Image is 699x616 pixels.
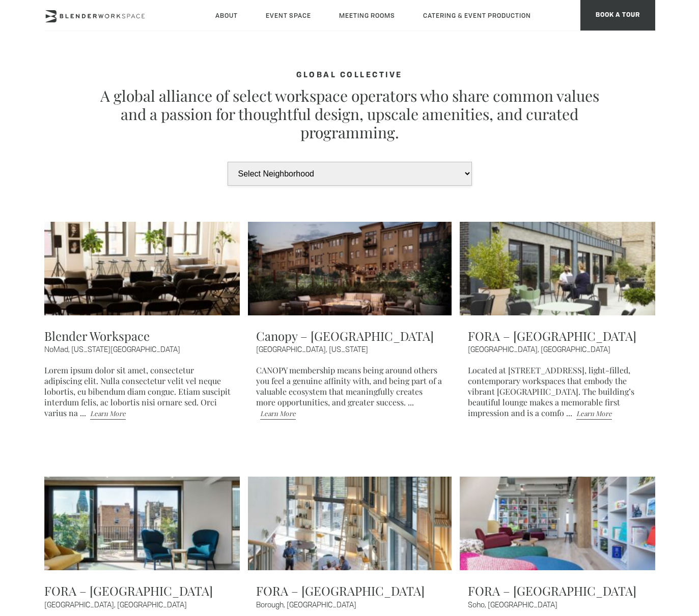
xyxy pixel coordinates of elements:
[44,600,232,610] span: [GEOGRAPHIC_DATA], [GEOGRAPHIC_DATA]
[44,344,232,355] span: NoMad, [US_STATE][GEOGRAPHIC_DATA]
[256,344,443,355] span: [GEOGRAPHIC_DATA], [US_STATE]
[256,582,443,610] a: FORA – [GEOGRAPHIC_DATA]Borough, [GEOGRAPHIC_DATA]
[256,328,443,355] a: Canopy – [GEOGRAPHIC_DATA][GEOGRAPHIC_DATA], [US_STATE]
[90,407,126,420] a: Learn More
[468,365,655,420] p: Located at [STREET_ADDRESS], light-filled, contemporary workspaces that embody the vibrant [GEOGR...
[468,344,655,355] span: [GEOGRAPHIC_DATA], [GEOGRAPHIC_DATA]
[44,328,232,355] a: Blender WorkspaceNoMad, [US_STATE][GEOGRAPHIC_DATA]
[576,407,612,420] a: Learn More
[95,71,604,80] h4: Global Collective
[44,582,232,610] a: FORA – [GEOGRAPHIC_DATA][GEOGRAPHIC_DATA], [GEOGRAPHIC_DATA]
[260,407,296,420] a: Learn More
[95,86,604,141] p: A global alliance of select workspace operators who share common values and a passion for thought...
[256,600,443,610] span: Borough, [GEOGRAPHIC_DATA]
[468,600,655,610] span: Soho, [GEOGRAPHIC_DATA]
[44,365,232,420] p: Lorem ipsum dolor sit amet, consectetur adipiscing elit. Nulla consectetur velit vel neque lobort...
[468,328,655,355] a: FORA – [GEOGRAPHIC_DATA][GEOGRAPHIC_DATA], [GEOGRAPHIC_DATA]
[256,365,443,420] p: CANOPY membership means being around others you feel a genuine affinity with, and being part of a...
[468,582,655,610] a: FORA – [GEOGRAPHIC_DATA]Soho, [GEOGRAPHIC_DATA]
